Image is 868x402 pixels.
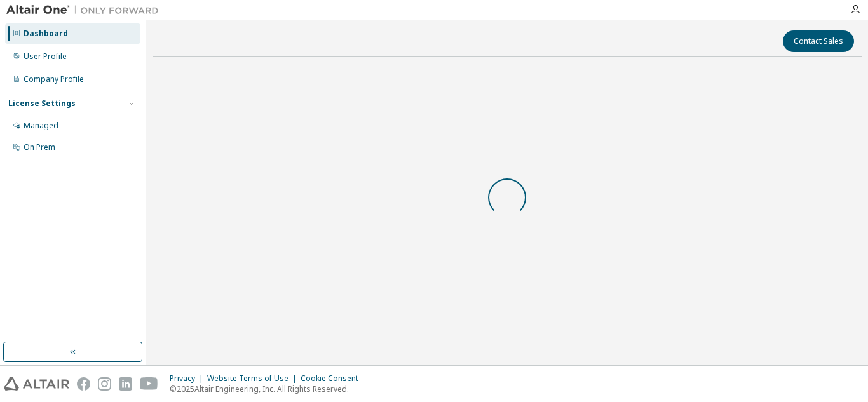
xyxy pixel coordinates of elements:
[24,74,84,84] div: Company Profile
[207,373,301,384] div: Website Terms of Use
[24,29,68,39] div: Dashboard
[77,377,90,391] img: facebook.svg
[24,121,58,131] div: Managed
[140,377,158,391] img: youtube.svg
[119,377,132,391] img: linkedin.svg
[783,30,854,52] button: Contact Sales
[4,377,69,391] img: altair_logo.svg
[170,373,207,384] div: Privacy
[170,384,366,394] p: © 2025 Altair Engineering, Inc. All Rights Reserved.
[24,51,67,62] div: User Profile
[8,98,76,109] div: License Settings
[98,377,111,391] img: instagram.svg
[24,142,55,152] div: On Prem
[301,373,366,384] div: Cookie Consent
[6,4,165,17] img: Altair One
